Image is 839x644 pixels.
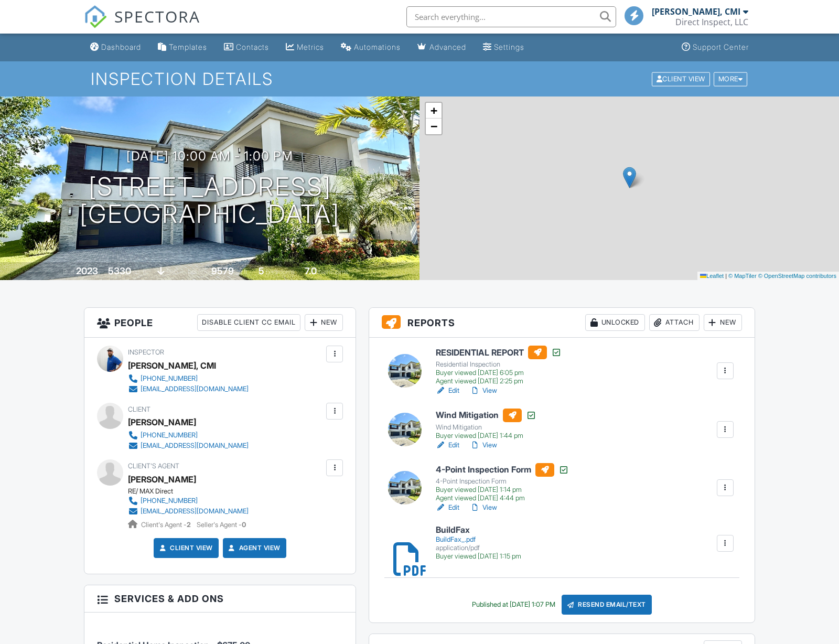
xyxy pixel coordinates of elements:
[128,462,179,470] span: Client's Agent
[128,405,150,413] span: Client
[436,502,459,513] a: Edit
[157,543,213,553] a: Client View
[128,373,249,384] a: [PHONE_NUMBER]
[259,265,264,276] div: 5
[305,265,317,276] div: 7.0
[429,42,466,51] div: Advanced
[86,38,145,57] a: Dashboard
[436,552,521,561] div: Buyer viewed [DATE] 1:15 pm
[470,502,497,513] a: View
[76,265,98,276] div: 2023
[236,42,269,51] div: Contacts
[431,104,437,117] span: +
[128,496,249,506] a: [PHONE_NUMBER]
[266,268,295,276] span: bedrooms
[128,506,249,517] a: [EMAIL_ADDRESS][DOMAIN_NAME]
[494,42,524,51] div: Settings
[585,314,645,331] div: Unlocked
[128,414,196,430] div: [PERSON_NAME]
[154,38,211,57] a: Templates
[413,38,470,57] a: Advanced
[479,38,529,57] a: Settings
[128,441,249,451] a: [EMAIL_ADDRESS][DOMAIN_NAME]
[436,486,569,494] div: Buyer viewed [DATE] 1:14 pm
[318,268,348,276] span: bathrooms
[758,273,836,279] a: © OpenStreetMap contributors
[431,120,437,133] span: −
[436,346,562,385] a: RESIDENTIAL REPORT Residential Inspection Buyer viewed [DATE] 6:05 pm Agent viewed [DATE] 2:25 pm
[197,314,300,331] div: Disable Client CC Email
[623,167,636,188] img: Marker
[166,268,178,276] span: slab
[126,149,293,163] h3: [DATE] 10:00 am - 1:00 pm
[227,543,281,553] a: Agent View
[436,535,521,544] div: BuildFax_.pdf
[436,423,536,432] div: Wind Mitigation
[436,544,521,552] div: application/pdf
[128,348,164,356] span: Inspector
[693,42,749,51] div: Support Center
[101,42,141,51] div: Dashboard
[84,585,356,613] h3: Services & Add ons
[128,487,257,496] div: RE/ MAX Direct
[141,385,249,393] div: [EMAIL_ADDRESS][DOMAIN_NAME]
[436,360,562,369] div: Residential Inspection
[80,173,340,229] h1: [STREET_ADDRESS] [GEOGRAPHIC_DATA]
[141,374,198,383] div: [PHONE_NUMBER]
[728,273,757,279] a: © MapTiler
[63,268,74,276] span: Built
[169,42,207,51] div: Templates
[242,521,246,529] strong: 0
[128,384,249,394] a: [EMAIL_ADDRESS][DOMAIN_NAME]
[436,385,459,396] a: Edit
[700,273,724,279] a: Leaflet
[84,14,200,36] a: SPECTORA
[235,268,249,276] span: sq.ft.
[436,525,521,535] h6: BuildFax
[141,521,192,529] span: Client's Agent -
[652,6,740,17] div: [PERSON_NAME], CMI
[108,265,131,276] div: 5330
[436,440,459,450] a: Edit
[369,308,755,338] h3: Reports
[220,38,273,57] a: Contacts
[297,42,324,51] div: Metrics
[725,273,727,279] span: |
[141,497,198,505] div: [PHONE_NUMBER]
[337,38,405,57] a: Automations (Basic)
[436,432,536,440] div: Buyer viewed [DATE] 1:44 pm
[436,494,569,502] div: Agent viewed [DATE] 4:44 pm
[128,430,249,441] a: [PHONE_NUMBER]
[704,314,742,331] div: New
[436,477,569,486] div: 4-Point Inspection Form
[114,5,200,27] span: SPECTORA
[91,70,748,88] h1: Inspection Details
[675,17,748,27] div: Direct Inspect, LLC
[426,103,442,119] a: Zoom in
[562,595,652,615] div: Resend Email/Text
[141,507,249,516] div: [EMAIL_ADDRESS][DOMAIN_NAME]
[436,463,569,503] a: 4-Point Inspection Form 4-Point Inspection Form Buyer viewed [DATE] 1:14 pm Agent viewed [DATE] 4...
[128,471,196,487] a: [PERSON_NAME]
[470,385,497,396] a: View
[305,314,343,331] div: New
[436,377,562,385] div: Agent viewed [DATE] 2:25 pm
[649,314,700,331] div: Attach
[714,72,748,86] div: More
[677,38,753,57] a: Support Center
[436,369,562,377] div: Buyer viewed [DATE] 6:05 pm
[651,74,713,82] a: Client View
[436,409,536,422] h6: Wind Mitigation
[436,409,536,440] a: Wind Mitigation Wind Mitigation Buyer viewed [DATE] 1:44 pm
[133,268,147,276] span: sq. ft.
[211,265,234,276] div: 9579
[141,431,198,439] div: [PHONE_NUMBER]
[141,442,249,450] div: [EMAIL_ADDRESS][DOMAIN_NAME]
[436,525,521,561] a: BuildFax BuildFax_.pdf application/pdf Buyer viewed [DATE] 1:15 pm
[652,72,710,86] div: Client View
[472,600,555,609] div: Published at [DATE] 1:07 PM
[197,521,246,529] span: Seller's Agent -
[84,5,107,28] img: The Best Home Inspection Software - Spectora
[426,119,442,134] a: Zoom out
